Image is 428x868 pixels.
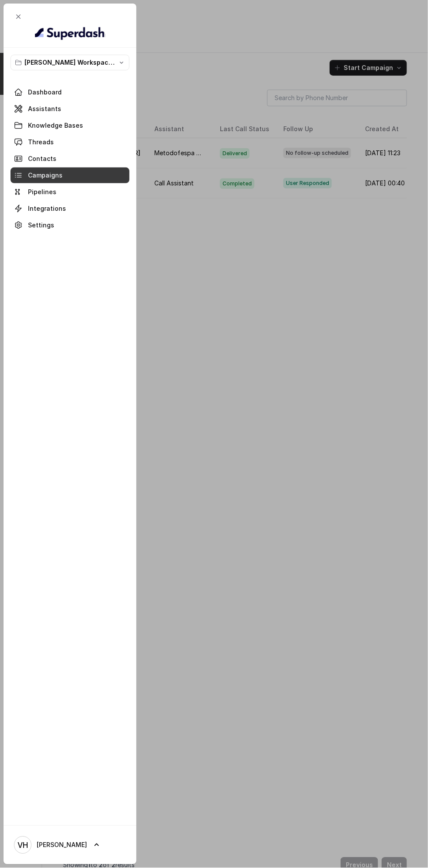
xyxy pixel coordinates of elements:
p: [PERSON_NAME] Workspace 1 [24,57,115,68]
a: Dashboard [10,84,129,100]
a: Pipelines [10,184,129,200]
a: Knowledge Bases [10,118,129,133]
button: Close navigation [10,9,26,24]
a: Contacts [10,151,129,167]
a: Settings [10,217,129,233]
a: [PERSON_NAME] [10,833,129,858]
img: light.svg [35,26,105,40]
a: Threads [10,134,129,150]
a: Integrations [10,201,129,216]
a: Assistants [10,101,129,117]
a: Campaigns [10,167,129,183]
button: [PERSON_NAME] Workspace 1 [10,55,129,70]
